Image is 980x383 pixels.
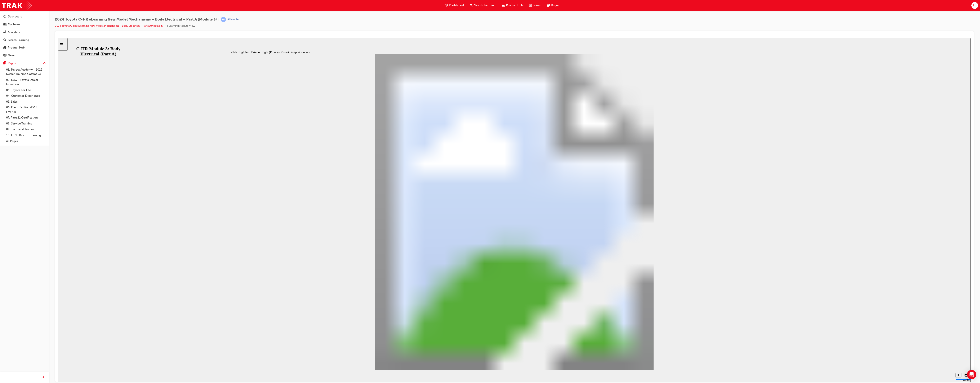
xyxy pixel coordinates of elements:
[55,24,163,27] a: 2024 Toyota C-HR eLearning New Model Mechanisms – Body Electrical – Part A (Module 3)
[3,54,6,57] span: news-icon
[897,335,903,339] button: Mute (Ctrl+Alt+M)
[5,67,47,77] a: 01. Toyota Academy - 2025 Dealer Training Catalogue
[2,52,47,59] a: News
[43,61,46,66] span: up-icon
[971,2,978,9] button: TH
[2,13,47,20] a: Dashboard
[5,77,47,87] a: 02. New - Toyota Dealer Induction
[905,335,911,340] button: Settings
[227,18,240,21] div: Attempted
[551,3,559,8] span: Pages
[8,45,25,50] div: Product Hub
[547,3,550,8] span: pages-icon
[167,24,195,28] li: eLearning Module View
[533,3,541,8] span: News
[8,22,20,27] div: My Team
[8,30,20,34] div: Analytics
[8,14,22,19] div: Dashboard
[5,126,47,132] a: 09. Technical Training
[5,121,47,127] a: 08. Service Training
[3,62,6,65] span: pages-icon
[3,30,6,34] span: chart-icon
[2,60,47,67] button: Pages
[2,36,47,44] a: Search Learning
[526,2,544,9] a: news-iconNews
[5,132,47,138] a: 10. TUNE Rev-Up Training
[973,3,977,8] span: TH
[474,3,496,8] span: Search Learning
[898,340,922,343] input: volume
[5,93,47,99] a: 04. Customer Experience
[967,370,976,379] div: Open Intercom Messenger
[5,105,47,115] a: 06. Electrification (EV & Hybrid)
[3,46,6,49] span: car-icon
[3,38,6,42] span: search-icon
[55,17,217,22] span: 2024 Toyota C-HR eLearning New Model Mechanisms – Body Electrical – Part A (Module 3)
[221,17,226,22] span: learningRecordVerb_ATTEMPT-icon
[218,17,219,22] span: |
[445,3,448,8] span: guage-icon
[502,3,505,8] span: car-icon
[8,38,29,42] div: Search Learning
[529,3,532,8] span: news-icon
[442,2,467,9] a: guage-iconDashboard
[5,87,47,93] a: 03. Toyota For Life
[3,23,6,26] span: people-icon
[895,332,911,344] div: misc controls
[499,2,526,9] a: car-iconProduct Hub
[5,115,47,121] a: 07. Parts21 Certification
[544,2,562,9] a: pages-iconPages
[905,340,912,350] label: Zoom to fit
[506,3,523,8] span: Product Hub
[42,375,45,380] span: prev-icon
[470,3,473,8] span: search-icon
[5,138,47,144] a: All Pages
[467,2,499,9] a: search-iconSearch Learning
[3,15,6,18] span: guage-icon
[2,1,32,10] img: Trak
[2,44,47,51] a: Product Hub
[2,21,47,28] a: My Team
[8,53,15,58] div: News
[8,61,16,65] div: Pages
[2,12,47,60] button: DashboardMy TeamAnalyticsSearch LearningProduct HubNews
[2,29,47,36] a: Analytics
[5,99,47,105] a: 05. Sales
[449,3,464,8] span: Dashboard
